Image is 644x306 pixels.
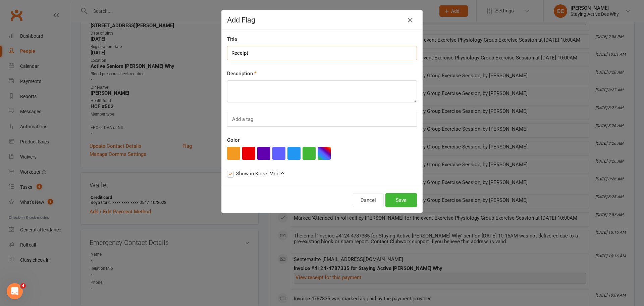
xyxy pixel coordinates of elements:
[385,193,417,207] button: Save
[353,193,384,207] button: Cancel
[227,136,239,144] label: Color
[405,15,416,26] button: Close
[236,170,284,177] span: Show in Kiosk Mode?
[227,35,237,43] label: Title
[227,16,417,24] h4: Add Flag
[20,283,26,289] span: 4
[7,283,23,299] iframe: Intercom live chat
[231,115,255,124] input: Add a tag
[227,70,257,78] label: Description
